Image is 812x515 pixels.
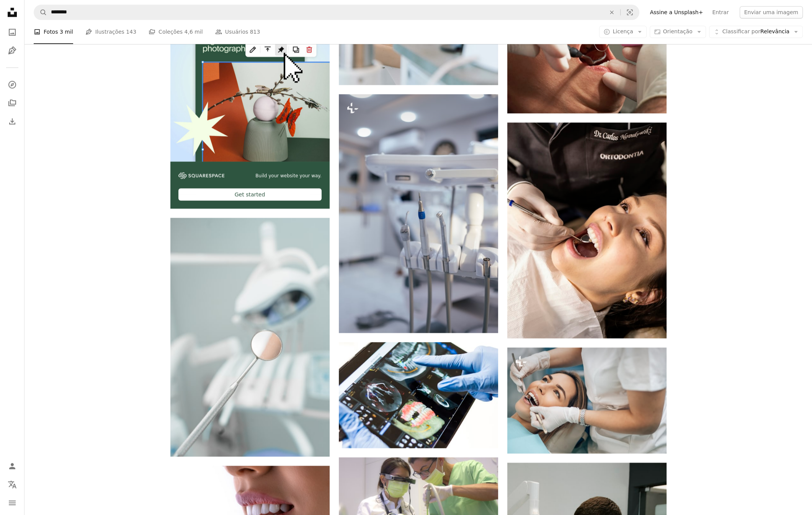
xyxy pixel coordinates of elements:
[613,29,633,35] span: Licença
[709,26,803,38] button: Classificar porRelevância
[507,347,667,453] img: retrato da mulher loira jovem de boa aparência no exame odontológico, tratando os dentes na clíni...
[170,333,330,340] a: um close up de uma escova de dentes com uma pasta de dentes sobre ela
[603,5,620,20] button: Limpar
[5,43,20,58] a: Ilustrações
[85,20,136,44] a: Ilustrações 143
[34,5,47,20] button: Pesquise na Unsplash
[185,28,203,36] span: 4,6 mil
[126,28,136,36] span: 143
[722,29,760,35] span: Classificar por
[507,397,667,404] a: retrato da mulher loira jovem de boa aparência no exame odontológico, tratando os dentes na clíni...
[5,114,20,129] a: Histórico de downloads
[5,5,20,21] a: Início — Unsplash
[339,391,498,398] a: pessoa na camisa azul de manga comprida segurando a bandeja preta e branca
[339,94,498,333] img: um grupo de instrumentos dentários sentados em cima de uma mesa
[339,342,498,448] img: pessoa na camisa azul de manga comprida segurando a bandeja preta e branca
[5,495,20,510] button: Menu
[170,2,330,161] img: file-1723602894256-972c108553a7image
[5,24,20,40] a: Fotos
[215,20,260,44] a: Usuários 813
[722,28,789,36] span: Relevância
[5,95,20,111] a: Coleções
[663,29,693,35] span: Orientação
[170,218,330,456] img: um close up de uma escova de dentes com uma pasta de dentes sobre ela
[170,2,330,209] a: Build your website your way.Get started
[707,6,733,18] a: Entrar
[339,210,498,217] a: um grupo de instrumentos dentários sentados em cima de uma mesa
[621,5,639,20] button: Pesquisa visual
[740,6,803,18] button: Enviar uma imagem
[507,122,667,338] img: uma pessoa com a mão na cabeça
[178,188,322,200] div: Get started
[645,6,708,18] a: Assine a Unsplash+
[178,172,224,179] img: file-1606177908946-d1eed1cbe4f5image
[599,26,646,38] button: Licença
[5,458,20,474] a: Entrar / Cadastrar-se
[5,77,20,92] a: Explorar
[650,26,706,38] button: Orientação
[255,173,321,179] span: Build your website your way.
[34,5,639,20] form: Pesquise conteúdo visual em todo o site
[5,477,20,492] button: Idioma
[149,20,203,44] a: Coleções 4,6 mil
[507,227,667,233] a: uma pessoa com a mão na cabeça
[339,507,498,513] a: homem no terno branco do esfoliante segurando a mangueira verde
[507,50,667,57] a: pessoa com fones de ouvido rosa e preto
[250,28,260,36] span: 813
